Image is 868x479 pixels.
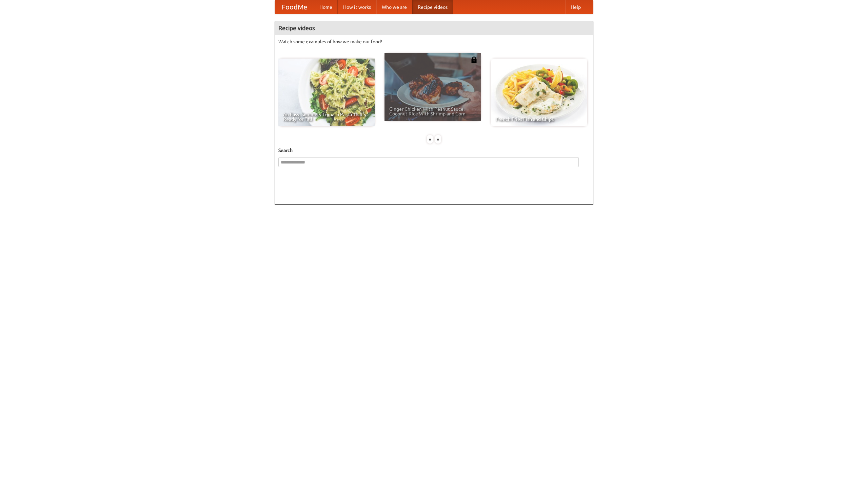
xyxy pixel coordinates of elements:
[565,0,586,14] a: Help
[412,0,453,14] a: Recipe videos
[278,59,375,126] a: An Easy, Summery Tomato Pasta That's Ready for Fall
[314,0,338,14] a: Home
[427,135,433,144] div: «
[275,21,593,35] h4: Recipe videos
[275,0,314,14] a: FoodMe
[278,38,590,45] p: Watch some examples of how we make our food!
[283,112,370,122] span: An Easy, Summery Tomato Pasta That's Ready for Fall
[491,59,587,126] a: French Fries Fish and Chips
[278,147,590,154] h5: Search
[376,0,412,14] a: Who we are
[338,0,376,14] a: How it works
[435,135,441,144] div: »
[471,57,477,63] img: 483408.png
[496,117,583,122] span: French Fries Fish and Chips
